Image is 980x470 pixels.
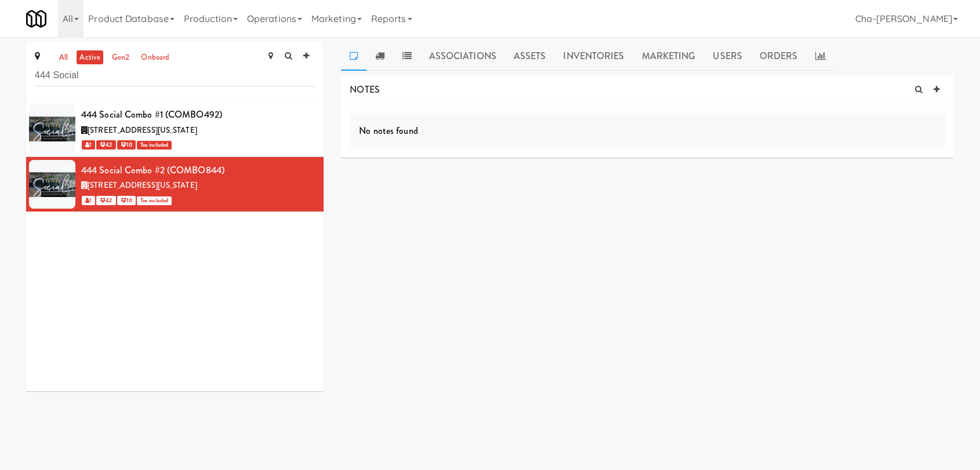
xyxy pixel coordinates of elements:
img: Micromart [26,9,46,29]
span: 10 [117,140,136,150]
a: Orders [751,42,807,71]
li: 444 Social Combo #2 (COMBO844)[STREET_ADDRESS][US_STATE] 1 42 10Tax included [26,157,324,212]
a: active [77,50,103,65]
input: Search site [35,65,315,86]
span: NOTES [350,83,380,96]
span: 1 [82,140,95,150]
a: gen2 [109,50,132,65]
a: Associations [420,42,505,71]
div: 444 Social Combo #2 (COMBO844) [81,162,315,179]
span: [STREET_ADDRESS][US_STATE] [88,180,197,191]
span: 42 [96,196,115,205]
a: Inventories [554,42,633,71]
span: 1 [82,196,95,205]
a: Assets [505,42,555,71]
span: 10 [117,196,136,205]
a: all [56,50,71,65]
li: 444 Social Combo #1 (COMBO492)[STREET_ADDRESS][US_STATE] 1 42 10Tax included [26,101,324,157]
span: Tax included [137,196,172,205]
div: No notes found [350,113,945,149]
a: Users [704,42,751,71]
div: 444 Social Combo #1 (COMBO492) [81,106,315,123]
span: Tax included [137,141,172,150]
span: 42 [96,140,115,150]
a: onboard [138,50,172,65]
a: Marketing [633,42,705,71]
span: [STREET_ADDRESS][US_STATE] [88,125,197,136]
